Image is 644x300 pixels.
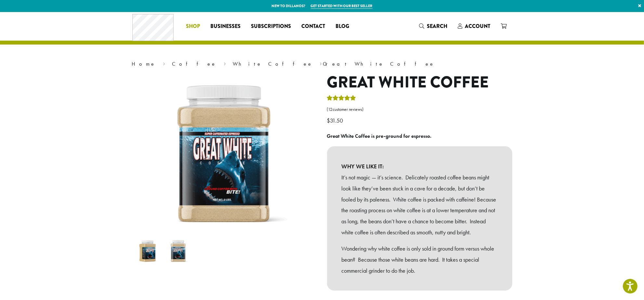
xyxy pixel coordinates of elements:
a: (12customer reviews) [327,106,512,113]
span: Shop [186,22,200,31]
a: Get started with our best seller [311,3,373,9]
span: Blog [335,22,349,31]
span: $ [327,117,330,124]
span: › [224,58,226,68]
bdi: 31.50 [327,117,345,124]
img: Great White Coffee - Image 2 [165,238,191,264]
a: Home [132,60,156,67]
span: Businesses [210,22,241,31]
span: › [320,58,322,68]
p: Wondering why white coffee is only sold in ground form versus whole bean? Because those white bea... [342,243,498,276]
h1: Great White Coffee [327,73,512,92]
img: Great White Coffee [135,238,160,264]
span: Subscriptions [251,22,291,31]
span: Account [465,22,490,30]
span: › [163,58,165,68]
p: It’s not magic — it’s science. Delicately roasted coffee beans might look like they’ve been stuck... [342,172,498,238]
a: Shop [181,21,205,32]
b: Great White Coffee is pre-ground for espresso. [327,133,432,139]
a: Coffee [172,60,217,67]
span: 12 [328,107,333,112]
nav: Breadcrumb [132,60,512,68]
a: Search [414,21,453,32]
div: Rated 5.00 out of 5 [327,94,356,104]
span: Search [427,22,447,30]
span: Contact [301,22,325,31]
a: White Coffee [233,60,313,67]
b: WHY WE LIKE IT: [342,161,498,172]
